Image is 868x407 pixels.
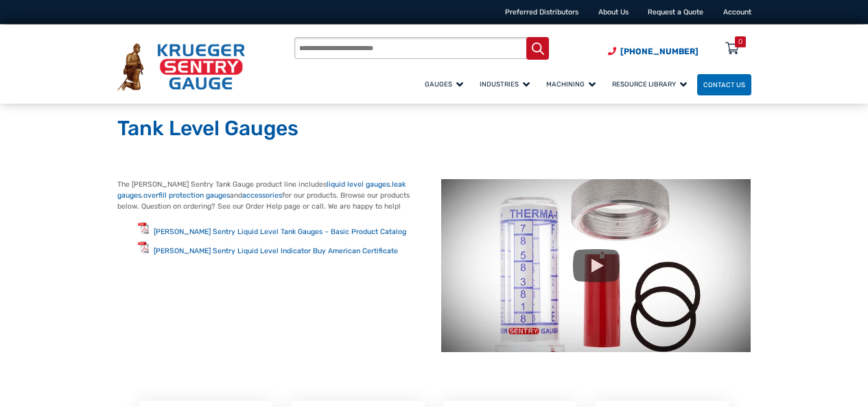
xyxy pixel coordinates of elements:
[117,180,406,200] a: leak gauges
[154,227,406,236] a: [PERSON_NAME] Sentry Liquid Level Tank Gauges – Basic Product Catalog
[117,116,751,142] h1: Tank Level Gauges
[480,80,530,88] span: Industries
[154,246,398,255] a: [PERSON_NAME] Sentry Liquid Level Indicator Buy American Certificate
[473,72,540,96] a: Industries
[117,43,245,91] img: Krueger Sentry Gauge
[598,8,629,16] a: About Us
[738,36,742,47] div: 0
[143,191,230,200] a: overfill protection gauges
[540,72,606,96] a: Machining
[425,80,463,88] span: Gauges
[608,45,699,58] a: Phone Number (920) 434-8860
[648,8,703,16] a: Request a Quote
[703,81,745,89] span: Contact Us
[441,179,751,352] img: Tank Level Gauges
[620,47,699,56] span: [PHONE_NUMBER]
[505,8,578,16] a: Preferred Distributors
[612,80,687,88] span: Resource Library
[697,74,751,95] a: Contact Us
[419,72,473,96] a: Gauges
[327,180,390,189] a: liquid level gauges
[606,72,697,96] a: Resource Library
[117,179,427,211] p: The [PERSON_NAME] Sentry Tank Gauge product line includes , , and for our products. Browse our pr...
[242,191,282,200] a: accessories
[546,80,596,88] span: Machining
[723,8,751,16] a: Account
